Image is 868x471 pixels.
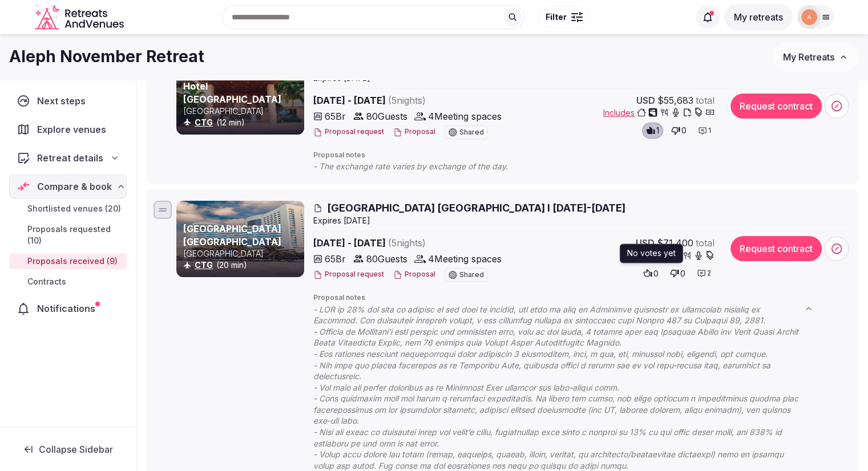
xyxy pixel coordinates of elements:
span: Notifications [37,302,100,315]
button: 0 [640,265,662,281]
a: [GEOGRAPHIC_DATA] [GEOGRAPHIC_DATA] [183,223,281,247]
span: Retreat details [37,151,103,165]
a: CTG [195,260,213,270]
a: CTG [195,117,213,127]
a: My retreats [724,11,793,23]
span: 0 [680,268,685,279]
span: $71,400 [657,236,693,250]
button: Proposal [393,270,435,279]
button: CTG [195,117,213,128]
span: Explore venues [37,123,111,136]
span: 0 [681,125,687,136]
span: Proposal notes [313,151,851,160]
button: 1 [642,123,663,139]
span: [DATE] - [DATE] [313,94,514,107]
span: total [696,236,714,250]
a: Proposals requested (10) [9,221,127,249]
span: Collapse Sidebar [39,444,113,455]
button: Proposal request [313,127,384,137]
button: Proposal request [313,270,384,279]
a: Explore venues [9,117,127,141]
span: Proposal notes [313,293,851,303]
span: ( 5 night s ) [388,95,426,106]
a: Notifications [9,297,127,320]
button: My Retreats [772,43,859,71]
span: Proposals requested (10) [27,224,122,246]
img: augusto [801,9,817,25]
span: Shared [459,129,484,136]
span: Contracts [27,276,66,287]
span: [DATE] - [DATE] [313,236,514,250]
button: 0 [667,265,689,281]
span: Shortlisted venues (20) [27,203,121,214]
span: 2 [707,269,711,278]
div: Expire s [DATE] [313,215,851,226]
a: Visit the homepage [35,5,126,30]
span: 1 [708,126,711,136]
svg: Retreats and Venues company logo [35,5,126,30]
span: USD [636,94,655,107]
span: [GEOGRAPHIC_DATA] [GEOGRAPHIC_DATA] I [DATE]-[DATE] [327,201,625,215]
a: Next steps [9,89,127,113]
button: Request contract [730,236,822,261]
div: (12 min) [183,117,302,128]
span: My Retreats [783,51,834,63]
span: 65 Br [325,109,346,123]
span: 80 Guests [366,109,407,123]
p: [GEOGRAPHIC_DATA] [183,248,302,259]
span: Proposals received (9) [27,255,118,267]
span: Compare & book [37,180,112,193]
span: $55,683 [657,94,693,107]
span: USD [636,236,655,250]
span: Next steps [37,94,90,108]
span: 4 Meeting spaces [428,252,502,266]
p: No votes yet [627,248,676,259]
button: Request contract [730,94,822,119]
button: 0 [668,123,690,139]
p: [GEOGRAPHIC_DATA] [183,105,302,117]
a: Proposals received (9) [9,253,127,269]
h1: Aleph November Retreat [9,46,204,68]
span: 80 Guests [366,252,407,266]
a: Hotel [GEOGRAPHIC_DATA] [183,80,281,104]
span: 1 [656,125,659,136]
span: ( 5 night s ) [388,237,426,249]
button: Proposal [393,127,435,137]
span: total [696,94,714,107]
button: CTG [195,259,213,271]
span: Filter [546,11,567,23]
div: (20 min) [183,259,302,271]
a: Contracts [9,274,127,290]
button: Filter [538,6,590,28]
span: 4 Meeting spaces [428,109,502,123]
span: 65 Br [325,252,346,266]
span: 0 [653,268,659,279]
span: - The exchange rate varies by exchange of the day. [313,161,531,172]
button: My retreats [724,4,793,30]
button: Collapse Sidebar [9,437,127,462]
button: Includes [603,107,714,119]
span: Shared [459,271,484,278]
a: Shortlisted venues (20) [9,201,127,217]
